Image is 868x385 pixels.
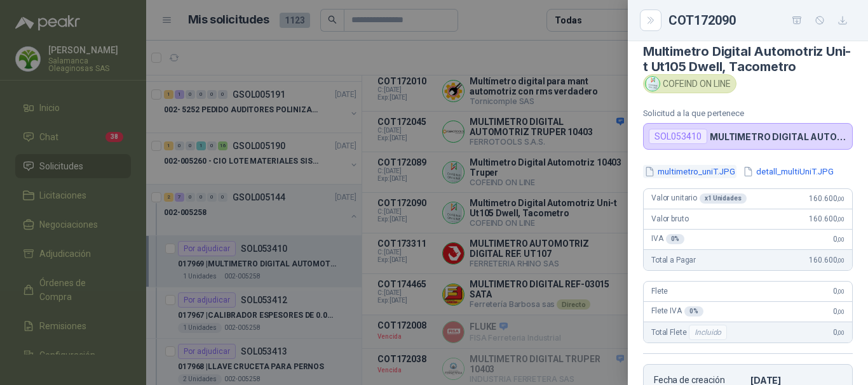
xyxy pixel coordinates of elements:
[837,288,844,295] span: ,00
[651,287,668,296] span: Flete
[643,74,736,93] div: COFEIND ON LINE
[684,306,703,316] div: 0 %
[651,193,747,204] span: Valor unitario
[646,77,660,91] img: Company Logo
[833,235,844,244] span: 0
[710,131,847,142] p: MULTIMETRO DIGITAL AUTOMOTRIZ
[742,165,835,178] button: detall_multiUniT.JPG
[643,13,658,28] button: Close
[666,234,685,244] div: 0 %
[837,216,844,223] span: ,00
[809,256,844,264] span: 160.600
[643,165,736,178] button: multimetro_uniT.JPG
[809,194,844,203] span: 160.600
[837,308,844,315] span: ,00
[833,287,844,296] span: 0
[668,10,853,30] div: COT172090
[833,328,844,337] span: 0
[651,325,729,340] span: Total Flete
[651,256,696,264] span: Total a Pagar
[700,193,747,204] div: x 1 Unidades
[837,195,844,202] span: ,00
[837,329,844,336] span: ,00
[837,257,844,264] span: ,00
[649,129,707,144] div: SOL053410
[643,108,853,118] p: Solicitud a la que pertenece
[651,214,688,223] span: Valor bruto
[651,234,684,244] span: IVA
[689,325,727,340] div: Incluido
[651,306,703,316] span: Flete IVA
[643,44,853,74] h4: Multimetro Digital Automotriz Uni-t Ut105 Dwell, Tacometro
[837,236,844,243] span: ,00
[809,214,844,223] span: 160.600
[833,307,844,316] span: 0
